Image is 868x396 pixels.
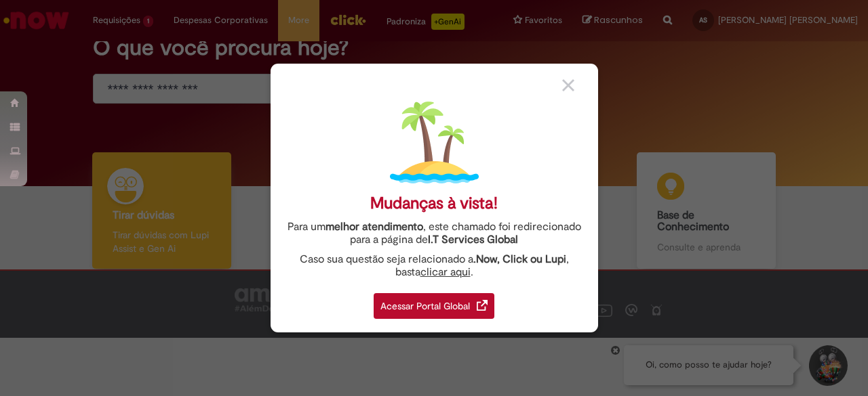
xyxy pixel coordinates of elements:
img: redirect_link.png [477,300,488,311]
div: Caso sua questão seja relacionado a , basta . [281,253,588,279]
img: close_button_grey.png [562,79,574,91]
a: Acessar Portal Global [374,286,494,319]
div: Acessar Portal Global [374,293,494,319]
img: island.png [390,98,479,187]
div: Mudanças à vista! [370,194,498,213]
a: I.T Services Global [428,225,518,246]
strong: melhor atendimento [325,220,423,234]
a: clicar aqui [420,258,471,279]
div: Para um , este chamado foi redirecionado para a página de [281,221,588,246]
strong: .Now, Click ou Lupi [473,252,566,266]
